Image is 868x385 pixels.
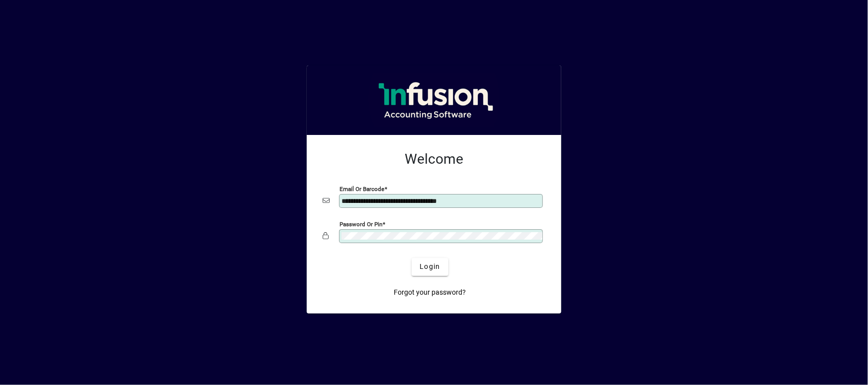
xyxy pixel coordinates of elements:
span: Login [420,261,440,272]
span: Forgot your password? [394,287,466,298]
mat-label: Password or Pin [340,220,382,227]
mat-label: Email or Barcode [340,185,384,192]
button: Login [412,258,448,276]
a: Forgot your password? [390,284,470,302]
h2: Welcome [323,151,545,168]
